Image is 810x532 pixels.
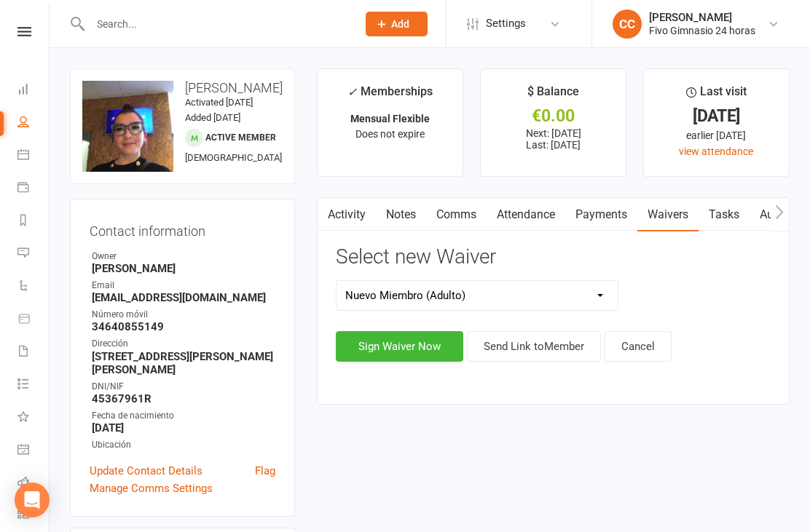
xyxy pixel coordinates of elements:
[185,112,240,123] time: Added [DATE]
[90,480,213,497] a: Manage Comms Settings
[92,262,275,275] strong: [PERSON_NAME]
[376,198,426,231] a: Notes
[494,127,613,151] p: Next: [DATE] Last: [DATE]
[92,291,275,304] strong: [EMAIL_ADDRESS][DOMAIN_NAME]
[92,409,275,423] div: Fecha de nacimiento
[92,250,275,263] div: Owner
[90,218,275,239] h3: Contact information
[637,198,699,231] a: Waivers
[679,146,753,157] a: view attendance
[487,198,565,231] a: Attendance
[657,108,776,124] div: [DATE]
[486,7,526,40] span: Settings
[467,331,601,362] button: Send Link toMember
[336,331,463,362] button: Sign Waiver Now
[649,11,755,24] div: [PERSON_NAME]
[17,467,50,500] a: Roll call kiosk mode
[17,172,50,205] a: Payments
[355,128,425,140] span: Does not expire
[350,113,430,124] strong: Mensual Flexible
[613,9,642,39] div: CC
[92,308,275,322] div: Número móvil
[426,198,487,231] a: Comms
[92,350,275,376] strong: [STREET_ADDRESS][PERSON_NAME][PERSON_NAME]
[17,402,50,434] a: What's New
[527,82,579,108] div: $ Balance
[336,246,771,269] h3: Select new Waiver
[92,380,275,394] div: DNI/NIF
[92,320,275,333] strong: 34640855149
[255,462,275,480] a: Flag
[699,198,750,231] a: Tasks
[92,337,275,351] div: Dirección
[92,438,275,452] div: Ubicación
[82,81,283,95] h3: [PERSON_NAME]
[17,140,50,172] a: Calendar
[205,132,276,143] span: Active member
[82,81,173,172] img: image1641208227.png
[347,82,433,109] div: Memberships
[605,331,672,362] button: Cancel
[17,303,50,336] a: Product Sales
[92,421,275,434] strong: [DATE]
[17,74,50,107] a: Dashboard
[318,198,376,231] a: Activity
[657,127,776,143] div: earlier [DATE]
[391,18,409,30] span: Add
[185,152,282,163] span: [DEMOGRAPHIC_DATA]
[347,85,357,99] i: ✓
[494,108,613,124] div: €0.00
[15,483,50,517] div: Open Intercom Messenger
[17,107,50,140] a: People
[185,97,253,108] time: Activated [DATE]
[686,82,747,108] div: Last visit
[92,279,275,293] div: Email
[17,205,50,238] a: Reports
[92,392,275,405] strong: 45367961R
[366,12,428,36] button: Add
[90,462,202,480] a: Update Contact Details
[649,24,755,37] div: Fivo Gimnasio 24 horas
[86,14,347,34] input: Search...
[565,198,637,231] a: Payments
[17,434,50,467] a: General attendance kiosk mode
